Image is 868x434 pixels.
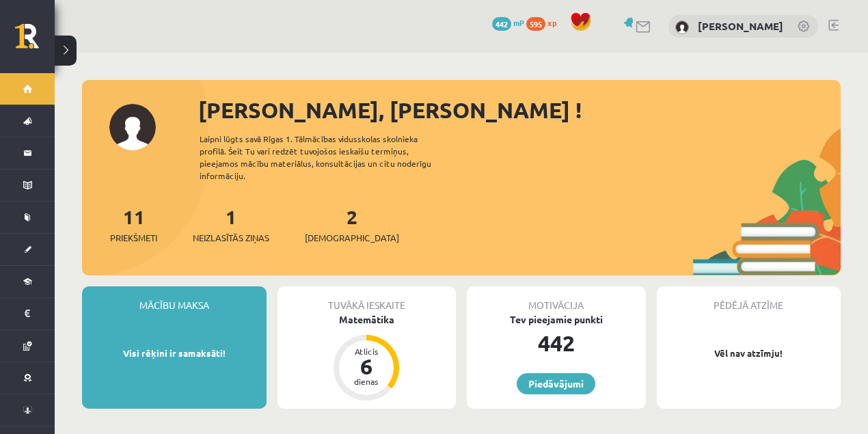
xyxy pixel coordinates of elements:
p: Vēl nav atzīmju! [664,347,835,360]
div: Tuvākā ieskaite [277,286,457,312]
a: 2[DEMOGRAPHIC_DATA] [305,204,399,245]
div: [PERSON_NAME], [PERSON_NAME] ! [198,94,841,126]
div: Laipni lūgts savā Rīgas 1. Tālmācības vidusskolas skolnieka profilā. Šeit Tu vari redzēt tuvojošo... [200,133,455,182]
span: xp [547,17,556,28]
a: Rīgas 1. Tālmācības vidusskola [15,24,55,58]
img: Jana Baranova [675,21,689,34]
div: dienas [346,377,387,385]
a: [PERSON_NAME] [698,19,783,33]
a: Piedāvājumi [517,373,595,394]
a: 595 xp [526,17,563,28]
div: 6 [346,355,387,377]
div: Motivācija [467,286,646,312]
span: Priekšmeti [110,231,157,245]
div: Atlicis [346,347,387,355]
a: 442 mP [492,17,524,28]
a: Matemātika Atlicis 6 dienas [277,312,457,403]
div: Pēdējā atzīme [657,286,841,312]
a: 1Neizlasītās ziņas [193,204,269,245]
span: mP [513,17,524,28]
div: 442 [467,327,646,360]
p: Visi rēķini ir samaksāti! [89,347,260,360]
div: Mācību maksa [82,286,267,312]
div: Matemātika [277,312,457,327]
div: Tev pieejamie punkti [467,312,646,327]
span: 595 [526,17,545,31]
span: 442 [492,17,511,31]
span: [DEMOGRAPHIC_DATA] [305,231,399,245]
span: Neizlasītās ziņas [193,231,269,245]
a: 11Priekšmeti [110,204,157,245]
